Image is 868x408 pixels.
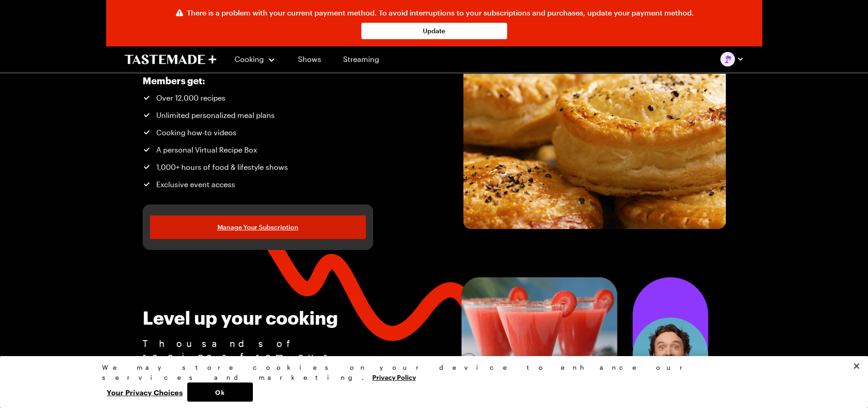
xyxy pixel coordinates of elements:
img: Profile picture [720,52,735,66]
button: Close [847,356,867,376]
span: Cooking [235,55,264,63]
button: Profile picture [720,52,744,66]
span: A personal Virtual Recipe Box [156,144,257,155]
span: Over 12,000 recipes [156,92,226,103]
a: Manage Your Subscription [150,215,366,239]
span: Manage Your Subscription [217,223,298,232]
a: More information about your privacy, opens in a new tab [372,372,416,381]
a: Shows [289,46,330,72]
span: 1,000+ hours of food & lifestyle shows [156,162,288,173]
button: Your Privacy Choices [102,382,187,402]
a: Streaming [334,46,388,72]
div: Privacy [102,362,758,402]
ul: Tastemade+ Annual subscription benefits [143,92,347,190]
a: To Tastemade Home Page [124,54,216,65]
button: Ok [187,382,253,402]
a: Update [361,23,507,39]
h3: Level up your cooking [143,308,368,328]
div: We may store cookies on your device to enhance our services and marketing. [102,362,758,382]
span: Unlimited personalized meal plans [156,110,275,121]
span: There is a problem with your current payment method. To avoid interruptions to your subscriptions... [187,7,694,18]
span: Cooking how-to videos [156,127,236,138]
span: Exclusive event access [156,179,235,190]
button: Cooking [235,48,276,70]
h2: Members get: [143,75,347,86]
